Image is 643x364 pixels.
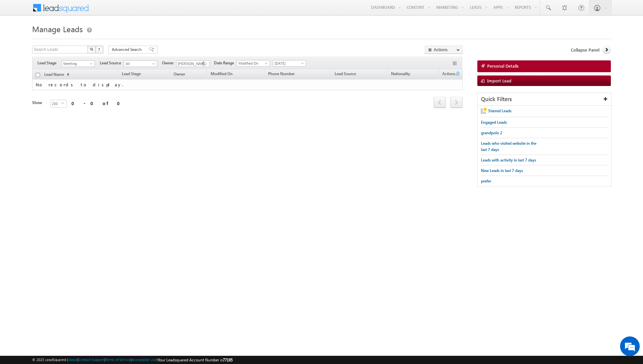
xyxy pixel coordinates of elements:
[273,60,306,67] a: [DATE]
[481,158,536,162] span: Leads with activity in last 7 days
[32,357,233,363] span: © 2025 LeadSquared | | | | |
[68,357,77,362] a: About
[237,60,268,66] span: Modified On
[162,60,176,66] span: Owner
[481,130,502,135] span: grandpolo 2
[51,100,61,107] span: 200
[176,60,210,67] input: Type to Search
[488,108,511,113] span: Starred Leads
[450,97,463,108] a: next
[37,60,61,66] span: Lead Stage
[72,99,124,107] div: 0 - 0 of 0
[268,71,295,76] span: Phone Number
[158,357,233,362] span: Your Leadsquared Account Number is
[481,120,507,125] span: Engaged Leads
[450,97,463,108] span: next
[36,73,40,77] input: Check all records
[478,93,611,106] div: Quick Filters
[211,71,233,76] span: Modified On
[223,357,233,362] span: 77195
[32,100,45,106] div: Show
[207,70,236,79] a: Modified On
[90,48,93,51] img: Search
[78,357,104,362] a: Contact Support
[41,71,73,79] a: Lead Name(sorted ascending)
[477,60,611,72] a: Personal Details
[273,60,304,66] span: [DATE]
[124,60,157,67] a: All
[425,46,463,54] button: Actions
[391,71,410,76] span: Nationality
[174,72,185,76] span: Owner
[95,46,103,54] button: ?
[440,70,455,79] span: Actions
[571,47,599,53] span: Collapse Panel
[61,102,67,105] span: select
[132,357,157,362] a: Acceptable Use
[331,70,359,79] a: Lead Source
[118,70,144,79] a: Lead Stage
[237,60,270,67] a: Modified On
[214,60,237,66] span: Date Range
[124,61,155,67] span: All
[64,72,69,77] span: (sorted ascending)
[265,70,298,79] a: Phone Number
[122,71,141,76] span: Lead Stage
[434,97,446,108] a: prev
[98,47,101,52] span: ?
[487,78,511,83] span: Import Lead
[201,61,209,67] a: Show All Items
[32,24,83,34] span: Manage Leads
[335,71,356,76] span: Lead Source
[100,60,124,66] span: Lead Source
[61,60,95,67] a: Meeting
[481,168,523,173] span: New Leads in last 7 days
[434,97,446,108] span: prev
[105,357,131,362] a: Terms of Service
[487,63,519,69] span: Personal Details
[32,79,463,90] td: No records to display.
[62,61,93,67] span: Meeting
[112,47,144,53] span: Advanced Search
[481,141,536,152] span: Leads who visited website in the last 7 days
[388,70,413,79] a: Nationality
[481,179,491,183] span: prefer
